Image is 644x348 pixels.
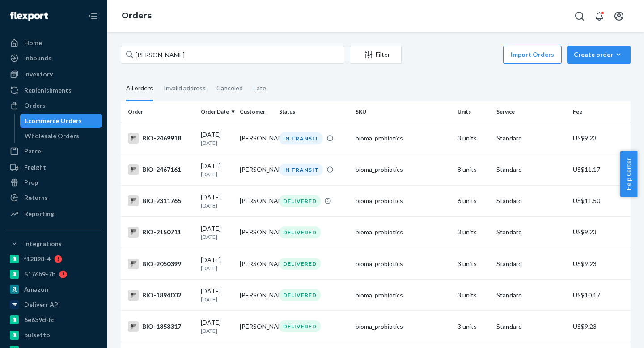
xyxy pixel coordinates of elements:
th: Status [275,101,352,123]
td: [PERSON_NAME] [236,154,275,185]
div: bioma_probiotics [356,196,450,205]
div: Canceled [216,76,243,100]
div: Orders [24,101,46,110]
div: bioma_probiotics [356,165,450,174]
button: Create order [567,46,631,64]
div: Home [24,38,42,47]
div: Deliverr API [24,300,60,309]
a: Deliverr API [5,297,102,312]
div: bioma_probiotics [356,134,450,143]
th: Units [454,101,493,123]
a: Parcel [5,144,102,158]
button: Open notifications [590,7,608,25]
div: DELIVERED [279,258,321,270]
td: 3 units [454,280,493,311]
a: Wholesale Orders [20,129,102,143]
td: US$11.50 [569,185,631,216]
td: US$11.17 [569,154,631,185]
td: [PERSON_NAME] [236,123,275,154]
a: Inventory [5,67,102,81]
div: DELIVERED [279,226,321,238]
div: DELIVERED [279,195,321,207]
td: US$9.23 [569,248,631,280]
div: All orders [126,76,153,101]
td: US$10.17 [569,280,631,311]
div: bioma_probiotics [356,291,450,300]
p: Standard [496,165,566,174]
p: [DATE] [201,202,233,209]
th: Order Date [197,101,236,123]
p: [DATE] [201,233,233,241]
div: f12898-4 [24,255,51,263]
p: [DATE] [201,264,233,272]
td: [PERSON_NAME] [236,216,275,248]
a: f12898-4 [5,252,102,266]
div: [DATE] [201,193,233,209]
td: 3 units [454,216,493,248]
div: Late [254,76,266,100]
div: BIO-2150711 [128,227,194,238]
th: Fee [569,101,631,123]
div: Replenishments [24,86,72,95]
a: Orders [122,11,152,21]
div: Filter [350,50,401,59]
div: BIO-1858317 [128,321,194,332]
a: Orders [5,98,102,113]
div: 6e639d-fc [24,315,54,324]
td: [PERSON_NAME] [236,248,275,280]
th: Order [121,101,197,123]
a: Inbounds [5,51,102,65]
p: Standard [496,134,566,143]
div: [DATE] [201,224,233,241]
a: Reporting [5,207,102,221]
a: Replenishments [5,83,102,98]
td: 3 units [454,248,493,280]
td: US$9.23 [569,216,631,248]
div: Inventory [24,70,53,79]
a: 6e639d-fc [5,313,102,327]
a: Amazon [5,282,102,297]
div: Invalid address [164,76,206,100]
td: 8 units [454,154,493,185]
div: BIO-2050399 [128,259,194,269]
div: Wholesale Orders [25,132,79,140]
a: Home [5,36,102,50]
div: [DATE] [201,255,233,272]
div: Customer [240,108,271,115]
td: US$9.23 [569,123,631,154]
ol: breadcrumbs [114,3,159,29]
a: pulsetto [5,328,102,342]
div: BIO-2311765 [128,195,194,206]
a: 5176b9-7b [5,267,102,281]
iframe: Opens a widget where you can chat to one of our agents [586,321,635,344]
th: SKU [352,101,454,123]
div: DELIVERED [279,320,321,332]
input: Search orders [121,46,344,64]
a: Returns [5,191,102,205]
div: pulsetto [24,331,50,340]
td: [PERSON_NAME] [236,185,275,216]
a: Freight [5,160,102,174]
a: Prep [5,175,102,190]
div: Returns [24,193,48,202]
div: Freight [24,163,46,172]
td: US$9.23 [569,311,631,342]
div: Amazon [24,285,48,294]
p: Standard [496,259,566,268]
p: Standard [496,228,566,237]
a: Ecommerce Orders [20,114,102,128]
div: Ecommerce Orders [25,116,82,125]
div: 5176b9-7b [24,270,55,279]
div: Create order [574,50,624,59]
div: Parcel [24,147,43,156]
div: [DATE] [201,161,233,178]
div: Prep [24,178,38,187]
div: bioma_probiotics [356,228,450,237]
td: 3 units [454,123,493,154]
p: Standard [496,291,566,300]
div: BIO-1894002 [128,290,194,301]
p: Standard [496,196,566,205]
div: BIO-2467161 [128,164,194,175]
div: Inbounds [24,54,51,63]
p: [DATE] [201,296,233,303]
